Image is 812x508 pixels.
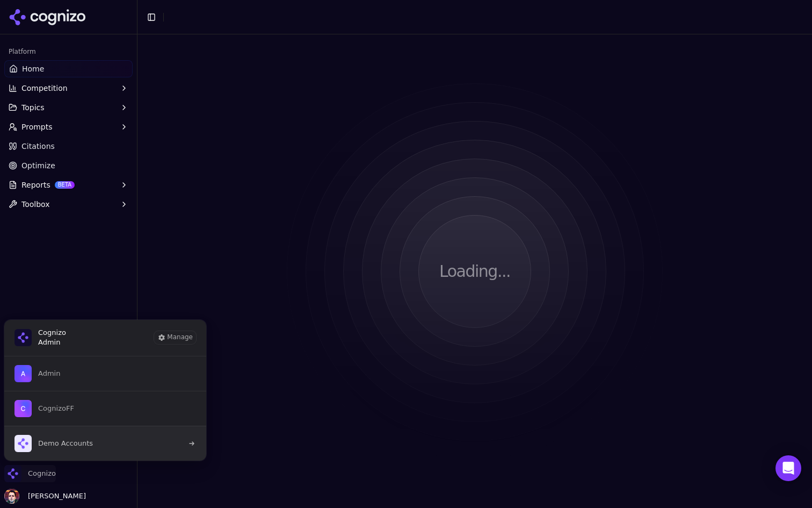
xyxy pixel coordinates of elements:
[15,400,32,417] img: CognizoFF
[21,102,45,113] span: Topics
[38,338,66,347] span: Admin
[4,465,56,482] button: Close organization switcher
[4,356,207,461] div: List of all organization memberships
[4,489,86,504] button: Open user button
[21,180,50,190] span: Reports
[38,369,60,378] span: Admin
[55,181,75,189] span: BETA
[21,199,50,210] span: Toolbox
[38,439,93,448] span: Demo Accounts
[38,404,74,413] span: CognizoFF
[154,331,196,344] button: Manage
[15,365,32,382] img: Admin
[21,141,55,152] span: Citations
[28,469,56,478] span: Cognizo
[4,465,21,482] img: Cognizo
[4,489,19,504] img: Deniz Ozcan
[4,320,206,461] div: Cognizo is active
[22,63,44,74] span: Home
[4,43,133,60] div: Platform
[21,83,68,94] span: Competition
[15,435,32,452] img: Demo Accounts
[21,160,55,171] span: Optimize
[439,262,510,281] p: Loading...
[21,121,53,132] span: Prompts
[775,455,801,481] div: Open Intercom Messenger
[15,329,32,346] img: Cognizo
[24,491,86,501] span: [PERSON_NAME]
[38,328,66,338] span: Cognizo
